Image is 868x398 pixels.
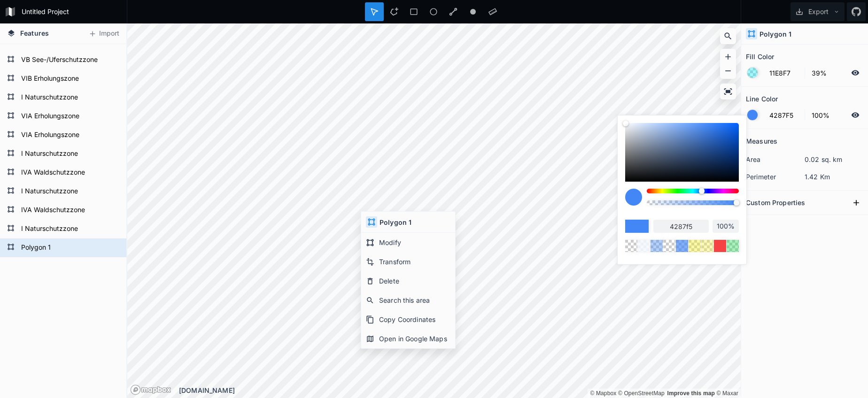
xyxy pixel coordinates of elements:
a: Mapbox [590,390,616,397]
h2: Fill Color [746,49,774,64]
button: Import [84,26,124,41]
div: [DOMAIN_NAME] [179,385,741,395]
h2: Measures [746,134,777,148]
div: Delete [361,271,455,291]
button: Export [790,2,845,21]
h2: Custom Properties [746,195,805,210]
div: Copy Coordinates [361,310,455,329]
h4: Polygon 1 [759,29,791,39]
a: Map feedback [667,390,715,397]
dd: 0.02 sq. km [805,154,863,164]
dt: perimeter [746,172,805,182]
h4: Polygon 1 [380,217,411,227]
dt: area [746,154,805,164]
div: Open in Google Maps [361,329,455,348]
h2: Line Color [746,92,778,106]
div: Transform [361,252,455,271]
span: Features [20,28,49,38]
div: Modify [361,233,455,252]
dd: 1.42 Km [805,172,863,182]
a: Mapbox logo [130,384,171,395]
a: Maxar [717,390,739,397]
a: OpenStreetMap [618,390,665,397]
div: Search this area [361,291,455,310]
